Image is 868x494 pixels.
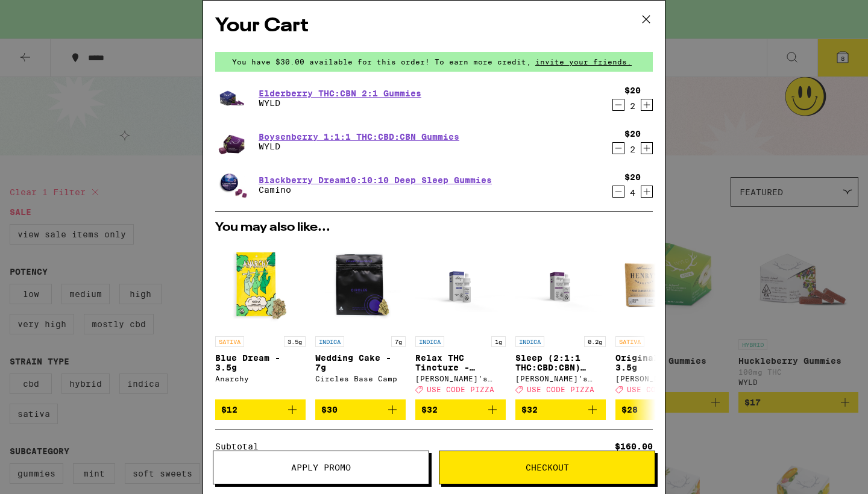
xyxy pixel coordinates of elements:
[259,142,459,151] p: WYLD
[531,58,636,66] span: invite your friends.
[215,442,267,451] div: Subtotal
[232,58,531,66] span: You have $30.00 available for this order! To earn more credit,
[515,353,606,372] p: Sleep (2:1:1 THC:CBD:CBN) Tincture - 200mg
[584,336,606,347] p: 0.2g
[624,172,641,182] div: $20
[521,405,538,414] span: $32
[439,451,655,484] button: Checkout
[624,101,641,111] div: 2
[215,13,653,40] h2: Your Cart
[415,336,444,347] p: INDICA
[627,386,694,393] span: USE CODE PIZZA
[315,240,406,399] a: Open page for Wedding Cake - 7g from Circles Base Camp
[421,405,438,414] span: $32
[291,463,351,472] span: Apply Promo
[315,375,406,383] div: Circles Base Camp
[259,175,492,185] a: Blackberry Dream10:10:10 Deep Sleep Gummies
[615,240,706,330] img: Henry's Original - Original Haze - 3.5g
[215,353,306,372] p: Blue Dream - 3.5g
[284,336,306,347] p: 3.5g
[215,118,249,165] img: WYLD - Boysenberry 1:1:1 THC:CBD:CBN Gummies
[215,222,653,234] h2: You may also like...
[415,240,506,399] a: Open page for Relax THC Tincture - 1000mg from Mary's Medicinals
[215,52,653,72] div: You have $30.00 available for this order! To earn more credit,invite your friends.
[790,458,856,488] iframe: Opens a widget where you can find more information
[259,98,421,108] p: WYLD
[259,132,459,142] a: Boysenberry 1:1:1 THC:CBD:CBN Gummies
[624,86,641,95] div: $20
[391,336,406,347] p: 7g
[415,375,506,383] div: [PERSON_NAME]'s Medicinals
[612,99,624,111] button: Decrement
[612,186,624,198] button: Decrement
[427,386,494,393] span: USE CODE PIZZA
[515,375,606,383] div: [PERSON_NAME]'s Medicinals
[213,451,429,484] button: Apply Promo
[215,81,249,115] img: WYLD - Elderberry THC:CBN 2:1 Gummies
[215,375,306,383] div: Anarchy
[491,336,506,347] p: 1g
[526,463,569,472] span: Checkout
[215,168,249,202] img: Camino - Blackberry Dream10:10:10 Deep Sleep Gummies
[527,386,594,393] span: USE CODE PIZZA
[515,336,544,347] p: INDICA
[259,185,492,195] p: Camino
[515,399,606,420] button: Add to bag
[415,353,506,372] p: Relax THC Tincture - 1000mg
[315,399,406,420] button: Add to bag
[615,240,706,399] a: Open page for Original Haze - 3.5g from Henry's Original
[621,405,638,414] span: $28
[641,99,653,111] button: Increment
[215,240,306,330] img: Anarchy - Blue Dream - 3.5g
[612,142,624,154] button: Decrement
[615,442,653,451] div: $160.00
[641,142,653,154] button: Increment
[615,399,706,420] button: Add to bag
[315,240,406,330] img: Circles Base Camp - Wedding Cake - 7g
[221,405,237,414] span: $12
[624,129,641,139] div: $20
[259,89,421,98] a: Elderberry THC:CBN 2:1 Gummies
[515,240,606,330] img: Mary's Medicinals - Sleep (2:1:1 THC:CBD:CBN) Tincture - 200mg
[615,353,706,372] p: Original Haze - 3.5g
[615,375,706,383] div: [PERSON_NAME] Original
[415,240,506,330] img: Mary's Medicinals - Relax THC Tincture - 1000mg
[321,405,338,414] span: $30
[215,240,306,399] a: Open page for Blue Dream - 3.5g from Anarchy
[641,186,653,198] button: Increment
[415,399,506,420] button: Add to bag
[215,399,306,420] button: Add to bag
[315,353,406,372] p: Wedding Cake - 7g
[615,336,644,347] p: SATIVA
[624,145,641,154] div: 2
[624,188,641,198] div: 4
[515,240,606,399] a: Open page for Sleep (2:1:1 THC:CBD:CBN) Tincture - 200mg from Mary's Medicinals
[315,336,344,347] p: INDICA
